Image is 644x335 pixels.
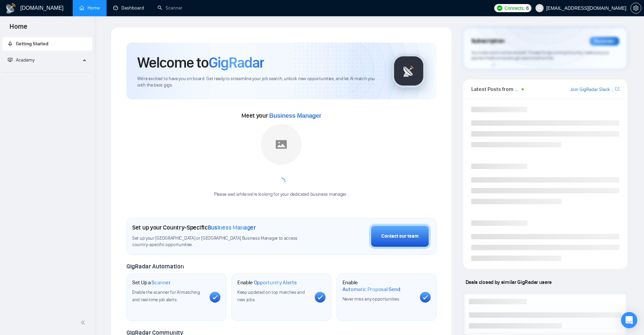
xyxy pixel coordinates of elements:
a: homeHome [79,5,100,11]
span: Deals closed by similar GigRadar users [463,276,554,288]
span: Connects: [504,4,525,12]
img: logo [5,3,16,14]
span: Opportunity Alerts [254,279,297,286]
h1: Enable [342,279,414,292]
button: setting [630,3,641,14]
a: setting [630,5,641,11]
span: Your subscription will be renewed. To keep things running smoothly, make sure your payment method... [471,50,609,61]
span: Meet your [241,112,321,119]
h1: Set Up a [132,279,170,286]
span: Business Manager [208,224,256,231]
span: Business Manager [269,112,321,119]
div: Open Intercom Messenger [621,312,637,328]
span: Home [4,22,33,36]
a: Join GigRadar Slack Community [570,86,614,93]
h1: Enable [237,279,297,286]
span: Enable the scanner for AI matching and real-time job alerts. [132,289,200,303]
span: Latest Posts from the GigRadar Community [471,85,520,93]
a: export [615,86,619,92]
span: Automatic Proposal Send [342,286,400,293]
span: fund-projection-screen [8,57,13,62]
span: GigRadar [209,53,264,72]
div: Please wait while we're looking for your dedicated business manager... [210,191,353,198]
span: 6 [526,4,529,12]
span: double-left [80,319,87,326]
a: dashboardDashboard [113,5,144,11]
span: Getting Started [16,41,48,47]
span: Set up your [GEOGRAPHIC_DATA] or [GEOGRAPHIC_DATA] Business Manager to access country-specific op... [132,235,311,248]
span: user [537,6,542,10]
div: Reminder [590,37,619,46]
a: searchScanner [158,5,183,11]
h1: Set up your Country-Specific [132,224,256,231]
img: gigradar-logo.png [392,54,426,88]
span: Academy [16,57,34,63]
h1: Welcome to [137,53,264,72]
div: Contact our team [381,233,419,240]
span: Never miss any opportunities. [342,296,400,302]
span: GigRadar Automation [126,263,184,270]
span: Subscription [471,35,505,47]
span: rocket [8,41,13,46]
span: Scanner [151,279,170,286]
button: Contact our team [369,224,431,249]
img: upwork-logo.png [497,5,502,11]
img: placeholder.png [261,124,302,165]
li: Getting Started [2,37,92,51]
span: export [615,86,619,92]
span: loading [276,176,287,188]
span: Academy [8,57,34,63]
span: Keep updated on top matches and new jobs. [237,289,305,303]
li: Academy Homepage [2,70,92,74]
span: We're excited to have you on board. Get ready to streamline your job search, unlock new opportuni... [137,76,381,89]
